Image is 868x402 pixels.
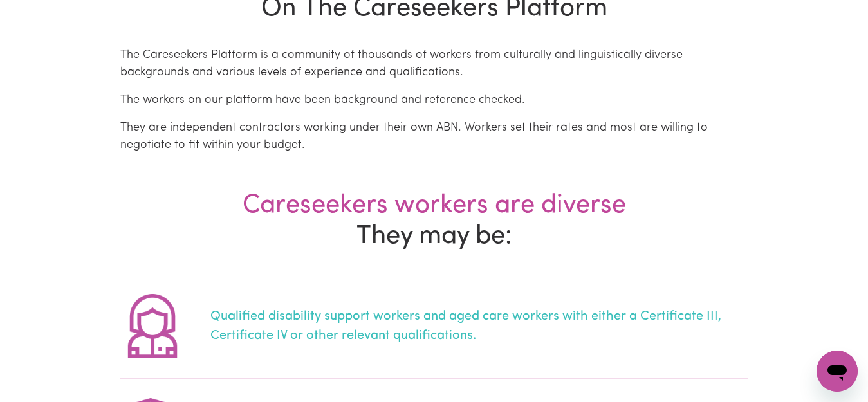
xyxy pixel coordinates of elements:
div: Qualified disability support workers and aged care workers with either a Certificate III, Certifi... [210,307,748,345]
p: They are independent contractors working under their own ABN. Workers set their rates and most ar... [120,120,748,154]
p: The workers on our platform have been background and reference checked. [120,92,748,109]
iframe: Button to launch messaging window [817,351,858,392]
div: Careseekers workers are diverse [120,190,748,221]
p: The Careseekers Platform is a community of thousands of workers from culturally and linguisticall... [120,47,748,82]
h2: They may be: [113,190,756,252]
img: Qualified disability support workers and aged care workers with either a Certificate III, Certifi... [120,294,185,358]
